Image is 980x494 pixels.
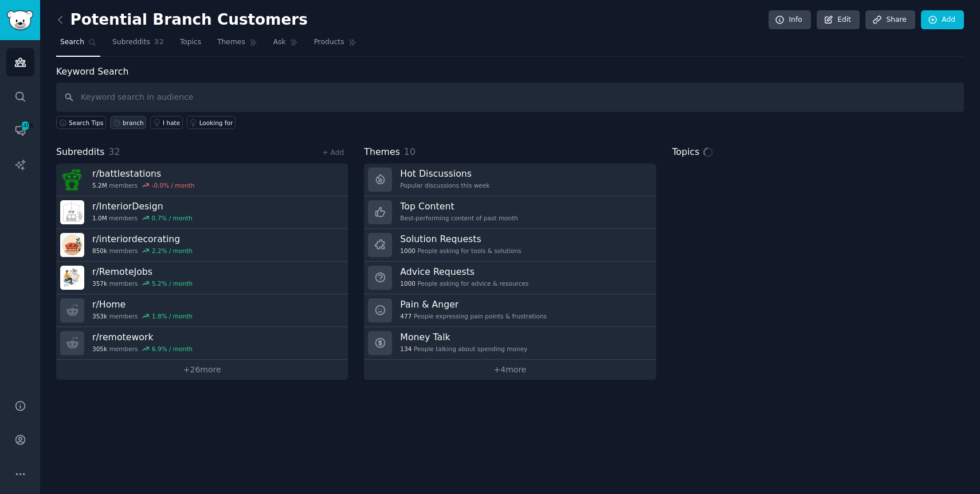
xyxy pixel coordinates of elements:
a: r/remotework305kmembers6.9% / month [56,327,348,360]
span: 850k [92,247,107,255]
div: People talking about spending money [400,345,527,353]
div: branch [123,119,144,127]
a: Themes [213,33,261,57]
span: 5.2M [92,181,107,189]
h3: r/ Home [92,298,193,310]
span: 1000 [400,279,415,287]
span: Search Tips [69,119,104,127]
h2: Potential Branch Customers [56,11,308,29]
label: Keyword Search [56,66,128,77]
div: 2.2 % / month [152,247,193,255]
a: Info [769,10,811,30]
h3: r/ RemoteJobs [92,266,193,278]
a: Top ContentBest-performing content of past month [364,196,656,229]
div: People asking for tools & solutions [400,247,521,255]
h3: Solution Requests [400,233,521,245]
span: Topics [672,145,700,160]
span: Themes [364,145,400,160]
a: Add [921,10,964,30]
a: + Add [322,149,344,157]
a: Solution Requests1000People asking for tools & solutions [364,229,656,262]
span: 353k [92,312,107,320]
h3: Advice Requests [400,266,528,278]
span: Themes [217,37,245,48]
img: GummySearch logo [7,10,33,30]
div: People asking for advice & resources [400,279,528,287]
a: Ask [269,33,302,57]
span: Products [314,37,344,48]
div: 0.7 % / month [152,214,193,222]
a: Search [56,33,100,57]
div: members [92,181,194,189]
a: r/InteriorDesign1.0Mmembers0.7% / month [56,196,348,229]
a: Subreddits32 [108,33,168,57]
h3: r/ battlestations [92,168,194,180]
span: Ask [273,37,286,48]
button: Search Tips [56,116,106,129]
div: 1.8 % / month [152,312,193,320]
input: Keyword search in audience [56,83,964,112]
a: Products [310,33,360,57]
span: 305k [92,345,107,353]
img: InteriorDesign [60,200,84,224]
span: 357k [92,279,107,287]
span: 477 [400,312,411,320]
span: 1406 [20,122,30,130]
a: Edit [817,10,860,30]
div: Popular discussions this week [400,181,489,189]
a: Looking for [187,116,236,129]
div: I hate [163,119,180,127]
div: members [92,312,193,320]
a: 1406 [6,116,34,145]
span: Subreddits [56,145,105,160]
h3: r/ interiordecorating [92,233,193,245]
div: 5.2 % / month [152,279,193,287]
div: Best-performing content of past month [400,214,518,222]
h3: r/ InteriorDesign [92,200,193,212]
span: 10 [404,146,415,157]
div: members [92,279,193,287]
div: 6.9 % / month [152,345,193,353]
img: battlestations [60,168,84,192]
a: r/interiordecorating850kmembers2.2% / month [56,229,348,262]
div: -0.0 % / month [152,181,195,189]
a: Money Talk134People talking about spending money [364,327,656,360]
div: People expressing pain points & frustrations [400,312,547,320]
a: Pain & Anger477People expressing pain points & frustrations [364,294,656,327]
span: 1000 [400,247,415,255]
span: Subreddits [112,37,150,48]
a: Share [865,10,915,30]
h3: Hot Discussions [400,168,489,180]
a: +26more [56,360,348,380]
h3: Top Content [400,200,518,212]
div: members [92,214,193,222]
img: RemoteJobs [60,266,84,290]
a: r/battlestations5.2Mmembers-0.0% / month [56,164,348,196]
h3: r/ remotework [92,331,193,343]
a: branch [110,116,146,129]
span: 134 [400,345,411,353]
h3: Pain & Anger [400,298,547,310]
span: 32 [154,37,164,48]
a: Topics [176,33,205,57]
span: Topics [180,37,201,48]
div: members [92,345,193,353]
a: +4more [364,360,656,380]
span: Search [60,37,84,48]
div: members [92,247,193,255]
a: Hot DiscussionsPopular discussions this week [364,164,656,196]
img: interiordecorating [60,233,84,257]
a: I hate [150,116,183,129]
span: 1.0M [92,214,107,222]
h3: Money Talk [400,331,527,343]
span: 32 [109,146,120,157]
a: r/RemoteJobs357kmembers5.2% / month [56,262,348,294]
a: r/Home353kmembers1.8% / month [56,294,348,327]
a: Advice Requests1000People asking for advice & resources [364,262,656,294]
div: Looking for [199,119,233,127]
